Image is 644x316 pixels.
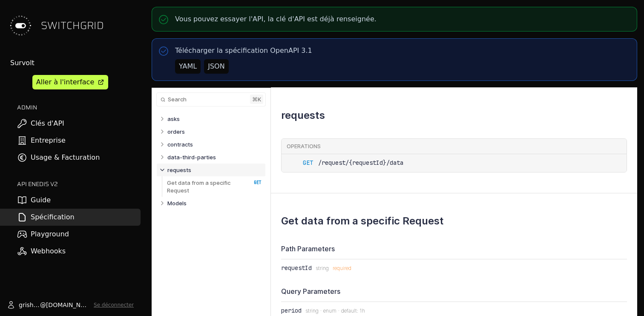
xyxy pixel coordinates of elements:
p: orders [167,128,185,135]
p: Télécharger la spécification OpenAPI 3.1 [175,46,312,56]
div: Aller à l'interface [36,77,94,87]
span: string [305,308,319,314]
a: Models [167,197,262,210]
a: data-third-parties [167,151,262,164]
span: GET [287,158,313,168]
div: Operations [287,143,625,150]
p: asks [167,115,180,123]
a: Aller à l'interface [32,75,108,89]
button: YAML [175,59,201,74]
div: Query Parameters [281,287,627,296]
span: GET [245,180,262,186]
span: enum [323,308,336,314]
span: [DOMAIN_NAME] [46,301,90,309]
span: string [316,265,329,271]
p: data-third-parties [167,153,216,161]
p: contracts [167,141,193,148]
a: GET/request/{requestId}/data [287,158,621,168]
h3: Get data from a specific Request [281,215,444,227]
p: Get data from a specific Request [167,179,242,194]
div: required [333,265,351,271]
a: contracts [167,138,262,151]
button: Se déconnecter [94,302,134,308]
span: SWITCHGRID [41,19,104,32]
span: Search [168,96,187,103]
div: Path Parameters [281,244,627,254]
p: requests [167,166,191,174]
h2: requests [281,109,325,121]
div: period [281,307,302,314]
h2: ADMIN [17,103,141,112]
img: Switchgrid Logo [7,12,34,39]
ul: requests endpoints [282,154,627,172]
div: requestId [281,264,312,271]
h2: API ENEDIS v2 [17,180,141,188]
span: @ [40,301,46,309]
p: Models [167,199,187,207]
div: JSON [208,61,224,72]
div: Survolt [10,58,141,68]
a: asks [167,112,262,125]
button: JSON [204,59,228,74]
a: orders [167,125,262,138]
span: grishjan [19,301,40,309]
p: Vous pouvez essayer l'API, la clé d'API est déjà renseignée. [175,14,377,24]
kbd: ⌘ k [250,95,263,104]
div: YAML [179,61,197,72]
a: Get data from a specific Request GET [167,176,262,197]
div: default: [341,308,359,314]
span: 1h [359,308,365,314]
a: requests [167,164,262,176]
span: /request/{requestId}/data [318,158,403,168]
